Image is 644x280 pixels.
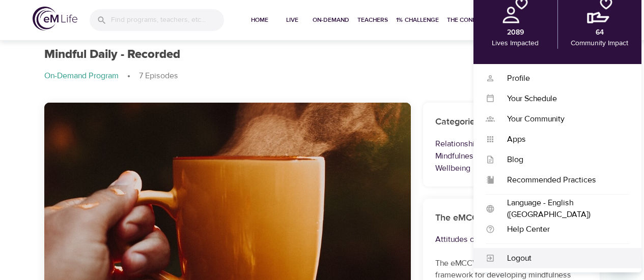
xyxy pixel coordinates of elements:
p: 2089 [507,27,524,38]
p: Wellbeing [435,162,588,174]
span: The Connection [447,15,498,25]
span: Live [280,15,304,25]
div: Profile [495,73,629,84]
h6: The eMCC™ Skills [435,211,588,226]
nav: breadcrumb [44,70,600,82]
div: Help Center [495,224,629,235]
p: Community Impact [571,38,628,49]
img: logo [33,7,77,30]
div: Your Community [495,113,629,125]
p: 7 Episodes [139,70,178,82]
p: Relationships [435,138,588,150]
span: Home [247,15,272,25]
div: Logout [495,253,629,264]
div: Apps [495,134,629,145]
p: On-Demand Program [44,70,119,82]
h6: Categories [435,115,588,130]
div: Your Schedule [495,93,629,105]
h1: Mindful Daily - Recorded [44,47,180,62]
span: 1% Challenge [396,15,439,25]
span: Teachers [357,15,388,25]
div: Language - English ([GEOGRAPHIC_DATA]) [495,197,629,221]
div: Blog [495,154,629,166]
span: On-Demand [313,15,349,25]
p: Mindfulness [435,150,588,162]
p: Lives Impacted [492,38,539,49]
p: 64 [596,27,604,38]
input: Find programs, teachers, etc... [111,9,224,31]
div: Recommended Practices [495,174,629,186]
p: Attitudes of Mindfulness [435,233,588,245]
